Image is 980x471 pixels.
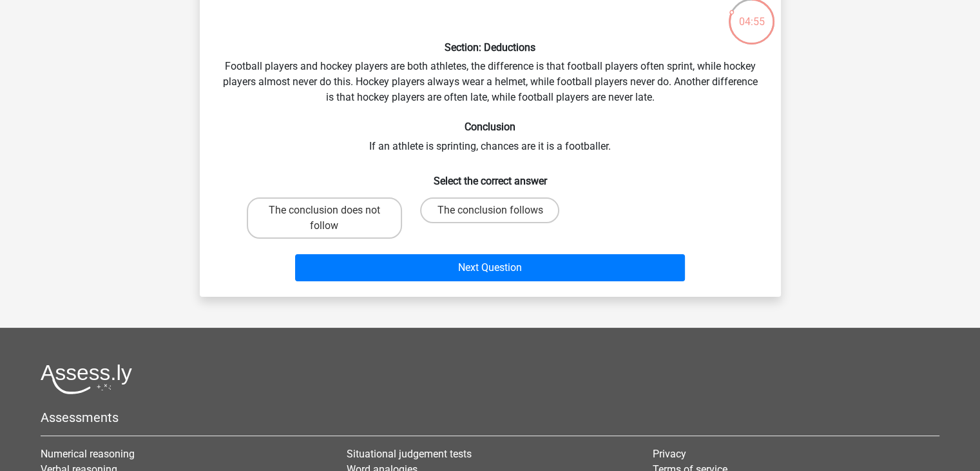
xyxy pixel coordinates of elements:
h5: Assessments [41,410,939,425]
h6: Section: Deductions [220,41,760,54]
h6: Conclusion [220,121,760,133]
label: The conclusion follows [420,197,559,223]
button: Next Question [295,254,685,281]
a: Privacy [653,448,686,460]
a: Numerical reasoning [41,448,135,460]
label: The conclusion does not follow [247,197,402,239]
h6: Select the correct answer [220,165,760,187]
a: Situational judgement tests [347,448,472,460]
img: Assessly logo [41,364,132,394]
